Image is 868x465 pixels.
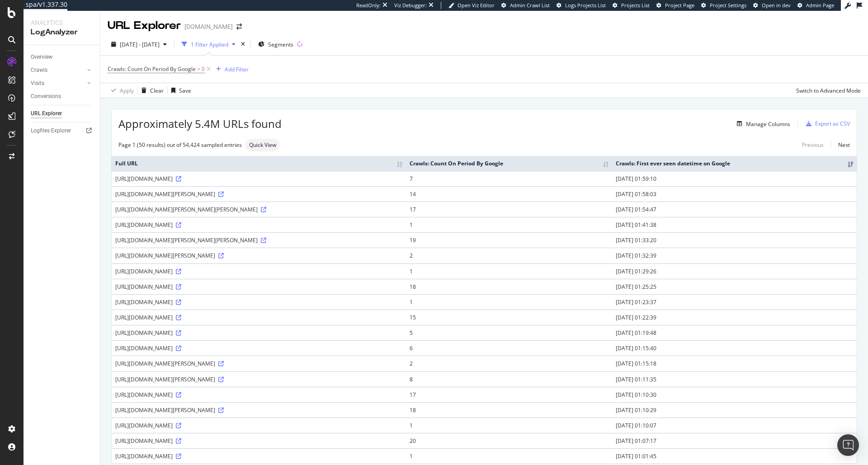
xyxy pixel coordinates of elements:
[31,18,93,27] div: Analytics
[557,2,606,9] a: Logs Projects List
[612,156,857,171] th: Crawls: First ever seen datetime on Google: activate to sort column ascending
[31,27,93,38] div: LogAnalyzer
[746,120,790,128] div: Manage Columns
[406,325,612,340] td: 5
[31,52,94,62] a: Overview
[458,2,495,9] span: Open Viz Editor
[612,171,857,186] td: [DATE] 01:59:10
[406,186,612,202] td: 14
[613,2,650,9] a: Projects List
[406,232,612,248] td: 19
[797,2,834,9] a: Admin Page
[612,356,857,371] td: [DATE] 01:15:18
[245,139,280,151] div: neutral label
[733,118,790,129] button: Manage Columns
[406,217,612,232] td: 1
[406,448,612,464] td: 1
[31,66,47,75] div: Crawls
[406,340,612,356] td: 6
[118,116,282,132] span: Approximately 5.4M URLs found
[268,41,293,48] span: Segments
[31,52,52,62] div: Overview
[406,202,612,217] td: 17
[168,83,191,98] button: Save
[115,329,402,337] div: [URL][DOMAIN_NAME]
[612,310,857,325] td: [DATE] 01:22:39
[802,117,850,131] button: Export as CSV
[406,371,612,387] td: 8
[406,418,612,433] td: 1
[115,406,402,414] div: [URL][DOMAIN_NAME][PERSON_NAME]
[115,452,402,460] div: [URL][DOMAIN_NAME]
[120,41,160,48] span: [DATE] - [DATE]
[837,434,859,456] div: Open Intercom Messenger
[31,126,94,136] a: Logfiles Explorer
[115,221,402,229] div: [URL][DOMAIN_NAME]
[31,109,94,118] a: URL Explorer
[115,252,402,259] div: [URL][DOMAIN_NAME][PERSON_NAME]
[612,232,857,248] td: [DATE] 01:33:20
[31,92,61,101] div: Conversions
[612,294,857,310] td: [DATE] 01:23:37
[31,79,85,88] a: Visits
[406,156,612,171] th: Crawls: Count On Period By Google: activate to sort column ascending
[406,356,612,371] td: 2
[108,37,170,52] button: [DATE] - [DATE]
[249,142,276,148] span: Quick View
[202,63,205,75] span: 0
[115,190,402,198] div: [URL][DOMAIN_NAME][PERSON_NAME]
[406,294,612,310] td: 1
[115,437,402,445] div: [URL][DOMAIN_NAME]
[115,283,402,291] div: [URL][DOMAIN_NAME]
[31,109,62,118] div: URL Explorer
[656,2,694,9] a: Project Page
[115,298,402,306] div: [URL][DOMAIN_NAME]
[115,236,402,244] div: [URL][DOMAIN_NAME][PERSON_NAME][PERSON_NAME]
[612,186,857,202] td: [DATE] 01:58:03
[815,120,850,127] div: Export as CSV
[753,2,791,9] a: Open in dev
[406,310,612,325] td: 15
[108,83,134,98] button: Apply
[612,387,857,402] td: [DATE] 01:10:30
[197,65,200,73] span: >
[501,2,550,9] a: Admin Crawl List
[115,268,402,275] div: [URL][DOMAIN_NAME]
[612,217,857,232] td: [DATE] 01:41:38
[108,18,181,33] div: URL Explorer
[118,141,242,149] div: Page 1 (50 results) out of 54,424 sampled entries
[255,37,297,52] button: Segments
[448,2,495,9] a: Open Viz Editor
[225,66,249,73] div: Add Filter
[612,263,857,279] td: [DATE] 01:29:26
[762,2,791,9] span: Open in dev
[665,2,694,9] span: Project Page
[356,2,381,9] div: ReadOnly:
[612,202,857,217] td: [DATE] 01:54:47
[710,2,746,9] span: Project Settings
[406,402,612,418] td: 18
[184,22,233,31] div: [DOMAIN_NAME]
[510,2,550,9] span: Admin Crawl List
[31,126,71,136] div: Logfiles Explorer
[565,2,606,9] span: Logs Projects List
[115,422,402,429] div: [URL][DOMAIN_NAME]
[115,175,402,183] div: [URL][DOMAIN_NAME]
[115,314,402,321] div: [URL][DOMAIN_NAME]
[115,376,402,383] div: [URL][DOMAIN_NAME][PERSON_NAME]
[612,248,857,263] td: [DATE] 01:32:39
[406,248,612,263] td: 2
[406,433,612,448] td: 20
[178,37,239,52] button: 1 Filter Applied
[108,65,196,73] span: Crawls: Count On Period By Google
[31,92,94,101] a: Conversions
[150,87,164,94] div: Clear
[115,344,402,352] div: [URL][DOMAIN_NAME]
[239,40,247,49] div: times
[179,87,191,94] div: Save
[115,360,402,367] div: [URL][DOMAIN_NAME][PERSON_NAME]
[612,402,857,418] td: [DATE] 01:10:29
[612,371,857,387] td: [DATE] 01:11:35
[796,87,861,94] div: Switch to Advanced Mode
[406,387,612,402] td: 17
